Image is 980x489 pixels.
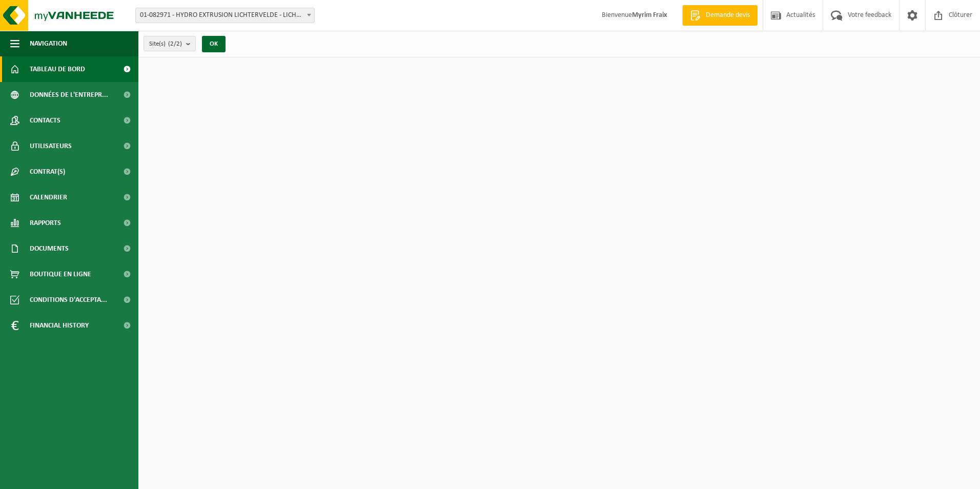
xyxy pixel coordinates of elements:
[30,210,61,236] span: Rapports
[149,36,182,52] span: Site(s)
[30,133,72,159] span: Utilisateurs
[30,31,67,56] span: Navigation
[202,36,226,52] button: OK
[30,313,89,338] span: Financial History
[30,236,69,261] span: Documents
[30,56,85,82] span: Tableau de bord
[30,159,65,185] span: Contrat(s)
[30,287,107,313] span: Conditions d'accepta...
[30,185,67,210] span: Calendrier
[30,261,91,287] span: Boutique en ligne
[632,11,667,19] strong: Myrim Fraix
[30,82,108,108] span: Données de l'entrepr...
[136,8,314,23] span: 01-082971 - HYDRO EXTRUSION LICHTERVELDE - LICHTERVELDE
[168,40,182,47] count: (2/2)
[703,10,752,21] span: Demande devis
[135,8,315,23] span: 01-082971 - HYDRO EXTRUSION LICHTERVELDE - LICHTERVELDE
[30,108,60,133] span: Contacts
[682,5,758,26] a: Demande devis
[144,36,196,51] button: Site(s)(2/2)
